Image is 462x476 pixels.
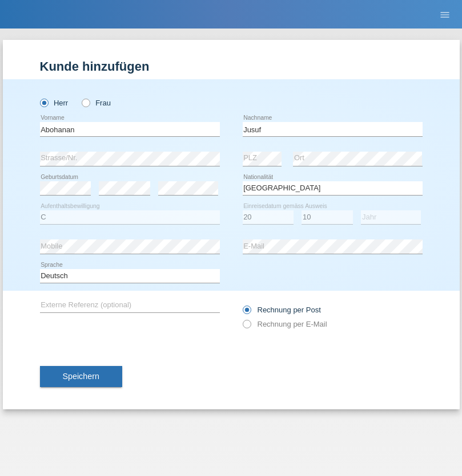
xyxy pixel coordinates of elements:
[243,306,321,314] label: Rechnung per Post
[82,99,111,107] label: Frau
[439,9,451,21] i: menu
[243,320,250,334] input: Rechnung per E-Mail
[243,306,250,320] input: Rechnung per Post
[40,59,423,74] h1: Kunde hinzufügen
[82,99,89,106] input: Frau
[433,11,456,18] a: menu
[40,366,122,388] button: Speichern
[40,99,47,106] input: Herr
[63,372,99,381] span: Speichern
[243,320,327,328] label: Rechnung per E-Mail
[40,99,69,107] label: Herr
